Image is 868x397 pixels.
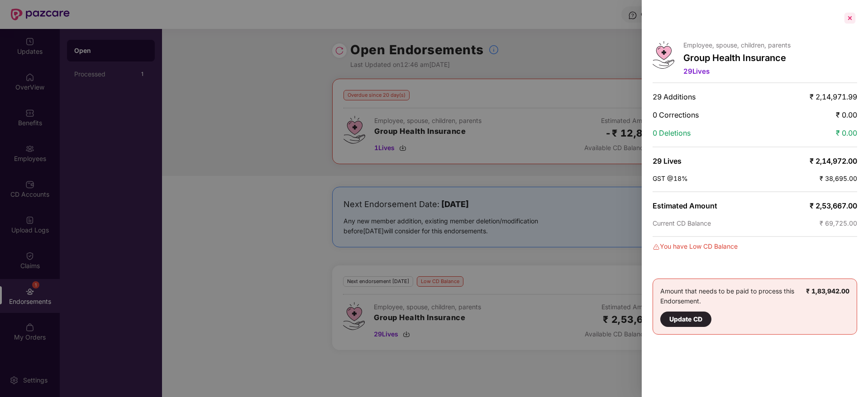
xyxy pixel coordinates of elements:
[820,175,857,182] span: ₹ 38,695.00
[820,219,857,227] span: ₹ 69,725.00
[653,241,857,251] div: You have Low CD Balance
[810,92,857,101] span: ₹ 2,14,971.99
[653,92,696,101] span: 29 Additions
[810,156,857,165] span: ₹ 2,14,972.00
[683,67,710,76] span: 29 Lives
[653,175,688,182] span: GST @18%
[683,41,791,49] p: Employee, spouse, children, parents
[806,287,849,295] b: ₹ 1,83,942.00
[653,201,717,210] span: Estimated Amount
[653,41,674,69] img: svg+xml;base64,PHN2ZyB4bWxucz0iaHR0cDovL3d3dy53My5vcmcvMjAwMC9zdmciIHdpZHRoPSI0Ny43MTQiIGhlaWdodD...
[683,52,791,63] p: Group Health Insurance
[653,156,682,165] span: 29 Lives
[653,110,699,119] span: 0 Corrections
[653,219,711,227] span: Current CD Balance
[836,110,857,119] span: ₹ 0.00
[653,128,691,137] span: 0 Deletions
[660,286,806,327] div: Amount that needs to be paid to process this Endorsement.
[653,243,660,250] img: svg+xml;base64,PHN2ZyBpZD0iRGFuZ2VyLTMyeDMyIiB4bWxucz0iaHR0cDovL3d3dy53My5vcmcvMjAwMC9zdmciIHdpZH...
[836,128,857,137] span: ₹ 0.00
[810,201,857,210] span: ₹ 2,53,667.00
[669,314,702,324] div: Update CD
